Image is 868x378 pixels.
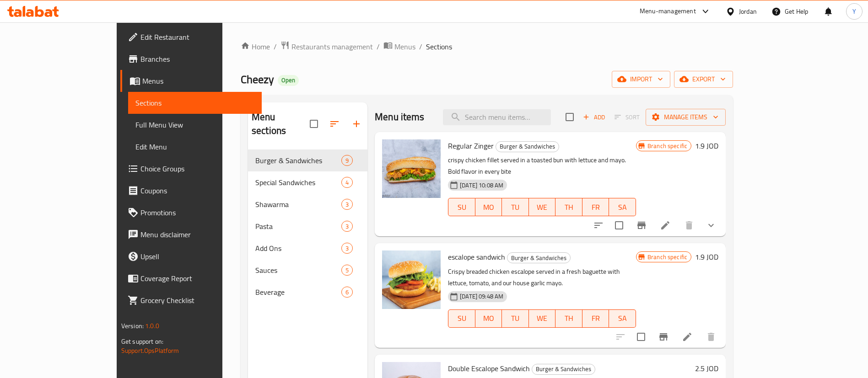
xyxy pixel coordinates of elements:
a: Coupons [120,180,262,202]
button: SU [448,198,475,216]
div: items [341,265,353,276]
a: Edit Restaurant [120,26,262,48]
span: Restaurants management [291,41,373,52]
span: Branch specific [644,142,691,150]
span: MO [479,312,499,325]
span: Beverage [255,287,341,298]
span: Edit Restaurant [140,32,254,43]
span: Pasta [255,221,341,232]
div: items [341,221,353,232]
span: [DATE] 10:08 AM [456,181,507,190]
span: TU [506,201,525,214]
li: / [274,41,277,52]
span: 1.0.0 [145,320,159,332]
li: / [377,41,380,52]
span: Edit Menu [135,141,254,152]
span: Add [582,112,606,122]
span: Burger & Sandwiches [507,253,570,263]
div: Shawarma3 [248,193,367,215]
button: Add section [345,113,367,135]
button: MO [475,198,502,216]
span: FR [586,201,606,214]
span: Promotions [140,207,254,218]
button: delete [700,326,722,348]
span: Menus [142,75,254,86]
button: TU [502,198,529,216]
span: Sections [135,97,254,108]
img: escalope sandwich [382,250,441,309]
button: Branch-specific-item [631,214,652,236]
div: Menu-management [640,6,696,17]
a: Edit menu item [660,220,671,231]
a: Menus [383,41,415,53]
a: Branches [120,48,262,70]
span: Burger & Sandwiches [532,364,595,374]
span: Select to update [631,327,651,346]
input: search [443,109,551,125]
span: SU [452,201,471,214]
span: TH [559,312,579,325]
button: WE [529,309,556,328]
a: Upsell [120,245,262,267]
span: Y [852,6,856,16]
button: Branch-specific-item [652,326,674,348]
button: Manage items [646,109,726,126]
span: Grocery Checklist [140,295,254,306]
h2: Menu sections [252,110,310,138]
div: Special Sandwiches4 [248,171,367,193]
a: Edit menu item [682,331,693,342]
span: Select section [560,107,579,127]
span: 5 [342,266,352,275]
span: Select all sections [304,114,323,133]
span: Menus [394,41,415,52]
span: 4 [342,178,352,187]
span: Full Menu View [135,119,254,130]
span: Add Ons [255,243,341,254]
div: Jordan [739,6,757,16]
button: sort-choices [588,214,609,236]
span: Sauces [255,265,341,276]
span: Select section first [609,110,646,124]
span: 3 [342,200,352,209]
span: Choice Groups [140,163,254,174]
span: export [681,74,726,85]
span: Open [278,76,299,84]
button: SA [609,309,636,328]
span: WE [533,201,552,214]
button: SU [448,309,475,328]
span: Upsell [140,251,254,262]
span: Special Sandwiches [255,177,341,188]
span: Shawarma [255,199,341,210]
a: Restaurants management [280,41,373,53]
a: Promotions [120,202,262,224]
button: TH [555,198,582,216]
div: Add Ons3 [248,237,367,259]
h6: 2.5 JOD [695,362,718,375]
button: MO [475,309,502,328]
p: crispy chicken fillet served in a toasted bun with lettuce and mayo. Bold flavor in every bite [448,154,636,177]
span: 3 [342,222,352,231]
button: FR [582,309,609,328]
span: Double Escalope Sandwich [448,362,530,375]
a: Full Menu View [128,114,262,136]
h2: Menu items [375,110,425,124]
button: delete [678,214,700,236]
a: Choice Groups [120,158,262,180]
button: show more [700,214,722,236]
span: Get support on: [121,335,163,347]
a: Grocery Checklist [120,289,262,311]
span: 6 [342,288,352,297]
div: Burger & Sandwiches [496,141,559,152]
span: Regular Zinger [448,139,494,153]
span: Burger & Sandwiches [496,141,559,152]
h6: 1.9 JOD [695,139,718,152]
span: 3 [342,244,352,253]
button: SA [609,198,636,216]
button: FR [582,198,609,216]
div: Burger & Sandwiches [507,252,571,263]
span: TH [559,201,579,214]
